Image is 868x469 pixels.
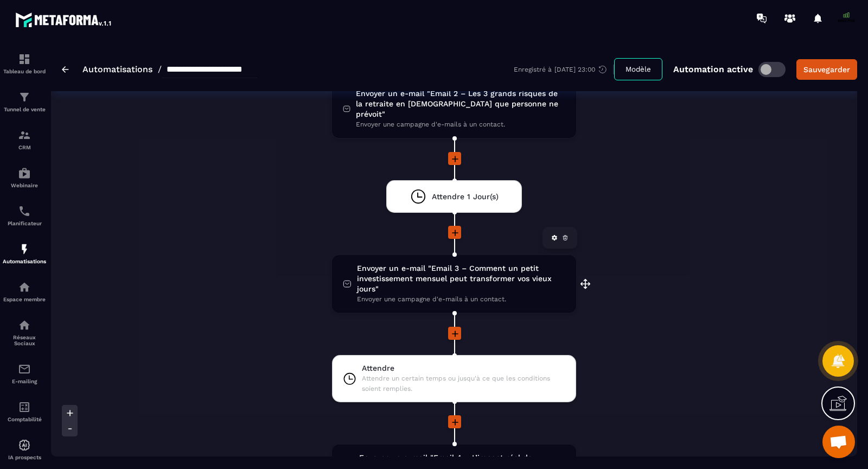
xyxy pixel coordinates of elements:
[158,64,162,74] span: /
[3,83,46,121] a: formationformationTunnel de vente
[673,64,753,74] p: Automation active
[18,401,31,414] img: accountant
[3,334,46,346] p: Réseaux Sociaux
[3,310,46,354] a: social-networksocial-networkRéseaux Sociaux
[3,45,46,83] a: formationformationTableau de bord
[18,281,31,294] img: automations
[796,59,857,80] button: Sauvegarder
[3,106,46,112] p: Tunnel de vente
[18,167,31,180] img: automations
[3,144,46,150] p: CRM
[357,294,565,305] span: Envoyer une campagne d'e-mails à un contact.
[62,66,69,73] img: arrow
[3,234,46,272] a: automationsautomationsAutomatisations
[432,192,499,202] span: Attendre 1 Jour(s)
[3,272,46,310] a: automationsautomationsEspace membre
[3,454,46,460] p: IA prospects
[356,88,565,119] span: Envoyer un e-mail "Email 2 – Les 3 grands risques de la retraite en [DEMOGRAPHIC_DATA] que person...
[822,426,855,458] a: Ouvrir le chat
[362,373,565,394] span: Attendre un certain temps ou jusqu'à ce que les conditions soient remplies.
[3,121,46,159] a: formationformationCRM
[3,354,46,392] a: emailemailE-mailing
[3,68,46,74] p: Tableau de bord
[18,129,31,142] img: formation
[514,65,614,74] div: Enregistré à
[3,416,46,422] p: Comptabilité
[15,10,113,29] img: logo
[18,53,31,66] img: formation
[357,263,565,294] span: Envoyer un e-mail "Email 3 – Comment un petit investissement mensuel peut transformer vos vieux j...
[356,119,565,130] span: Envoyer une campagne d'e-mails à un contact.
[18,319,31,332] img: social-network
[18,91,31,104] img: formation
[3,392,46,430] a: accountantaccountantComptabilité
[3,159,46,197] a: automationsautomationsWebinaire
[554,66,595,73] p: [DATE] 23:00
[18,205,31,218] img: scheduler
[18,363,31,376] img: email
[3,182,46,188] p: Webinaire
[3,258,46,264] p: Automatisations
[3,378,46,384] p: E-mailing
[82,64,152,74] a: Automatisations
[3,220,46,226] p: Planificateur
[362,363,565,373] span: Attendre
[803,64,850,75] div: Sauvegarder
[18,243,31,256] img: automations
[3,296,46,302] p: Espace membre
[614,58,662,80] button: Modèle
[18,439,31,452] img: automations
[3,197,46,234] a: schedulerschedulerPlanificateur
